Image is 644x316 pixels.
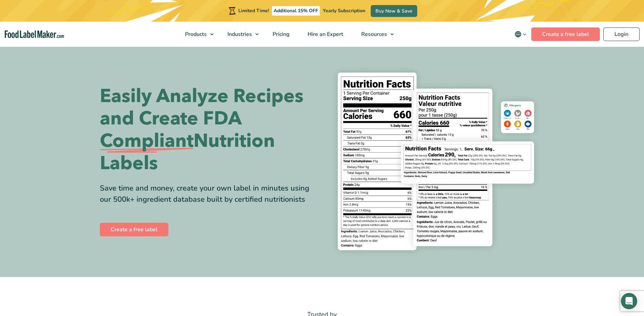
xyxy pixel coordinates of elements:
[264,22,297,47] a: Pricing
[100,85,317,175] h1: Easily Analyze Recipes and Create FDA Nutrition Labels
[323,7,365,14] span: Yearly Subscription
[531,27,600,41] a: Create a free label
[183,31,207,38] span: Products
[371,5,417,17] a: Buy Now & Save
[238,7,269,14] span: Limited Time!
[100,183,317,205] div: Save time and money, create your own label in minutes using our 500k+ ingredient database built b...
[219,22,262,47] a: Industries
[306,31,344,38] span: Hire an Expert
[621,293,637,309] div: Open Intercom Messenger
[359,31,388,38] span: Resources
[100,130,194,152] span: Compliant
[352,22,397,47] a: Resources
[100,223,168,236] a: Create a free label
[299,22,351,47] a: Hire an Expert
[603,27,640,41] a: Login
[225,31,253,38] span: Industries
[272,6,320,16] span: Additional 15% OFF
[176,22,217,47] a: Products
[271,31,290,38] span: Pricing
